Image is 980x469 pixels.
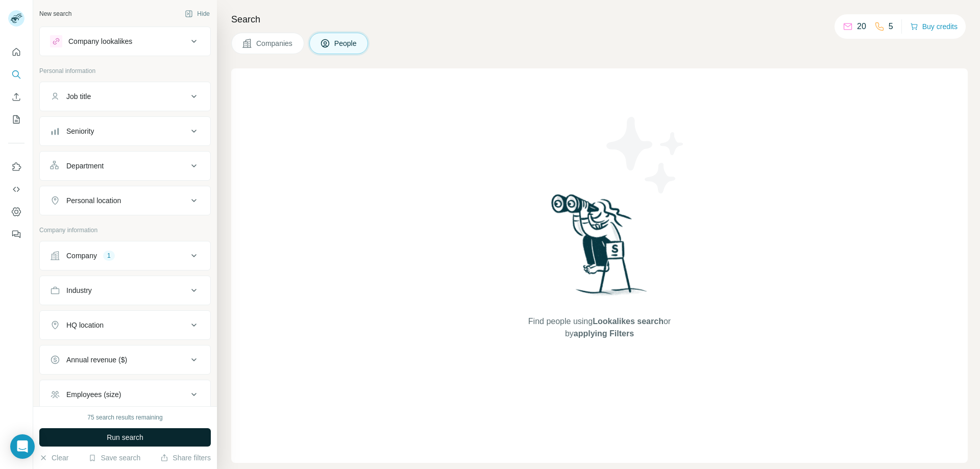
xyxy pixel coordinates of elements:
span: Lookalikes search [593,317,664,326]
button: Department [40,154,210,178]
div: Open Intercom Messenger [10,434,35,459]
button: Industry [40,278,210,303]
button: Run search [39,428,211,447]
h4: Search [231,12,968,27]
p: 5 [889,20,893,33]
span: People [334,38,358,48]
div: 1 [103,251,115,260]
button: Use Surfe API [8,180,24,199]
div: Job title [66,91,91,102]
button: Use Surfe on LinkedIn [8,158,24,176]
img: Surfe Illustration - Stars [600,109,692,201]
button: HQ location [40,313,210,337]
span: applying Filters [574,329,634,338]
span: Run search [107,432,143,442]
button: Hide [178,6,217,21]
button: Company1 [40,243,210,268]
p: 20 [857,20,866,33]
button: Company lookalikes [40,29,210,54]
div: Company lookalikes [68,36,132,46]
button: Buy credits [910,19,958,34]
button: Dashboard [8,203,24,221]
div: Company [66,251,97,261]
div: Personal location [66,195,121,206]
button: Share filters [160,453,211,463]
div: Department [66,161,104,171]
button: Save search [88,453,140,463]
div: HQ location [66,320,104,330]
button: Employees (size) [40,382,210,407]
span: Find people using or by [518,315,681,340]
div: Seniority [66,126,94,136]
button: Enrich CSV [8,88,24,106]
button: Search [8,65,24,84]
button: Clear [39,453,68,463]
button: Job title [40,84,210,109]
div: Employees (size) [66,389,121,400]
p: Company information [39,226,211,235]
button: Seniority [40,119,210,143]
div: New search [39,9,71,18]
div: 75 search results remaining [87,413,162,422]
button: Annual revenue ($) [40,348,210,372]
button: My lists [8,110,24,129]
button: Personal location [40,188,210,213]
p: Personal information [39,66,211,76]
button: Feedback [8,225,24,243]
div: Industry [66,285,92,295]
span: Companies [256,38,293,48]
div: Annual revenue ($) [66,355,127,365]
img: Surfe Illustration - Woman searching with binoculars [547,191,653,305]
button: Quick start [8,43,24,61]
